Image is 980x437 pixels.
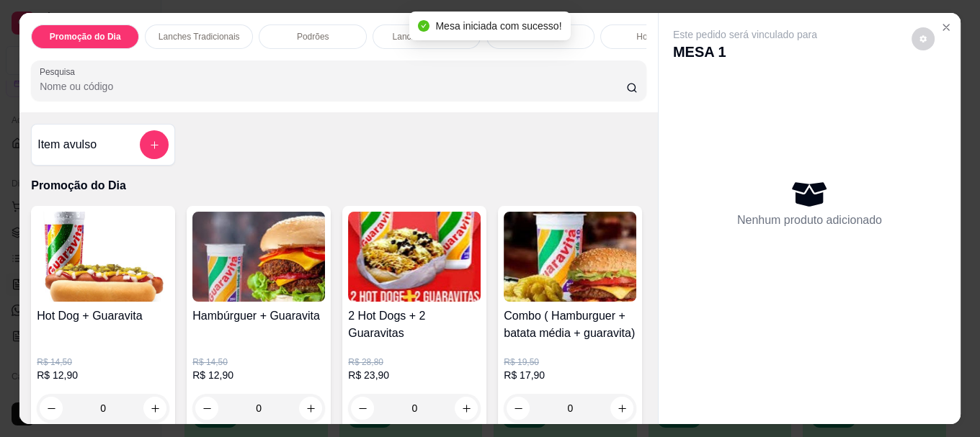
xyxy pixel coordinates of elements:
h4: Item avulso [37,136,97,153]
img: product-image [504,212,636,302]
button: increase-product-quantity [455,397,478,420]
p: Hot Dogs [636,31,672,42]
p: Trios [531,31,550,42]
span: check-circle [418,20,429,32]
p: R$ 12,90 [192,368,325,382]
button: decrease-product-quantity [195,397,218,420]
p: Este pedido será vinculado para [673,27,817,42]
button: increase-product-quantity [143,397,166,420]
img: product-image [37,212,169,302]
p: R$ 19,50 [504,356,636,368]
h4: Combo ( Hamburguer + batata média + guaravita) [504,307,636,342]
p: R$ 28,80 [348,356,481,368]
p: Promoção do Dia [50,31,121,42]
button: increase-product-quantity [610,397,633,420]
p: R$ 12,90 [37,368,169,382]
span: Mesa iniciada com sucesso! [435,20,561,32]
p: R$ 14,50 [192,356,325,368]
img: product-image [348,212,481,302]
p: R$ 23,90 [348,368,481,382]
p: R$ 14,50 [37,356,169,368]
p: Nenhum produto adicionado [737,212,882,229]
button: decrease-product-quantity [912,27,935,50]
button: Close [935,16,958,39]
button: increase-product-quantity [299,397,322,420]
p: Promoção do Dia [31,177,646,194]
img: product-image [192,212,325,302]
button: decrease-product-quantity [351,397,374,420]
h4: Hot Dog + Guaravita [37,307,169,325]
input: Pesquisa [40,79,626,94]
p: Lanches Gourmet [392,31,460,42]
p: MESA 1 [673,42,817,62]
p: Lanches Tradicionais [159,31,240,42]
p: R$ 17,90 [504,368,636,382]
button: decrease-product-quantity [507,397,530,420]
h4: Hambúrguer + Guaravita [192,307,325,325]
button: add-separate-item [140,130,169,159]
button: decrease-product-quantity [40,397,63,420]
label: Pesquisa [40,66,80,78]
h4: 2 Hot Dogs + 2 Guaravitas [348,307,481,342]
p: Podrões [297,31,329,42]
